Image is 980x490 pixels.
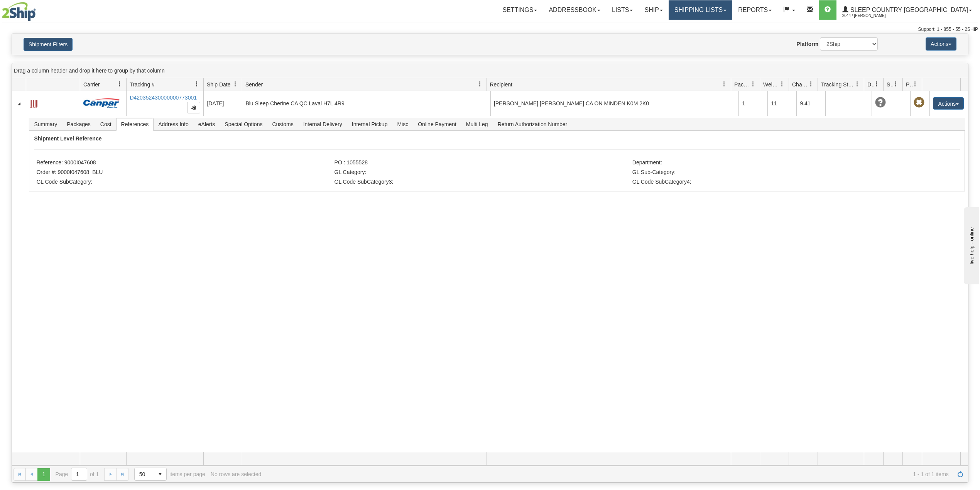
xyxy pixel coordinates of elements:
[83,81,100,88] span: Carrier
[836,0,978,20] a: Sleep Country [GEOGRAPHIC_DATA] 2044 / [PERSON_NAME]
[2,26,978,33] div: Support: 1 - 855 - 55 - 2SHIP
[747,78,760,91] a: Packages filter column settings
[187,102,200,113] button: Copy to clipboard
[669,0,732,20] a: Shipping lists
[776,78,789,91] a: Weight filter column settings
[2,2,36,21] img: logo2044.jpg
[220,118,267,130] span: Special Options
[821,81,855,88] span: Tracking Status
[134,468,167,481] span: Page sizes drop down
[842,12,900,20] span: 2044 / [PERSON_NAME]
[130,95,197,101] a: D420352430000000773001
[130,81,155,88] span: Tracking #
[29,118,62,130] span: Summary
[804,78,818,91] a: Charge filter column settings
[962,206,979,284] iframe: chat widget
[926,37,956,51] button: Actions
[229,78,242,91] a: Ship Date filter column settings
[194,118,220,130] span: eAlerts
[347,118,392,130] span: Internal Pickup
[413,118,461,130] span: Online Payment
[15,100,23,108] a: Collapse
[62,118,95,130] span: Packages
[6,7,71,12] div: live help - online
[870,78,883,91] a: Delivery Status filter column settings
[796,40,818,48] label: Platform
[497,0,543,20] a: Settings
[906,81,912,88] span: Pickup Status
[493,118,572,130] span: Return Authorization Number
[734,81,750,88] span: Packages
[71,468,87,480] input: Page 1
[335,159,630,167] li: PO : 1055528
[792,81,808,88] span: Charge
[606,0,639,20] a: Lists
[36,159,332,167] li: Reference: 9000I047608
[203,91,242,116] td: [DATE]
[267,118,298,130] span: Customs
[211,471,262,477] div: No rows are selected
[767,91,796,116] td: 11
[24,38,73,51] button: Shipment Filters
[909,78,922,91] a: Pickup Status filter column settings
[632,169,928,177] li: GL Sub-Category:
[154,468,166,480] span: select
[134,468,205,481] span: items per page
[887,81,893,88] span: Shipment Issues
[473,78,487,91] a: Sender filter column settings
[12,63,968,78] div: grid grouping header
[490,91,739,116] td: [PERSON_NAME] [PERSON_NAME] CA ON MINDEN K0M 2K0
[914,97,924,108] span: Pickup Not Assigned
[267,471,949,477] span: 1 - 1 of 1 items
[96,118,116,130] span: Cost
[933,97,964,110] button: Actions
[335,169,630,177] li: GL Category:
[875,97,886,108] span: Unknown
[732,0,777,20] a: Reports
[139,470,149,478] span: 50
[851,78,864,91] a: Tracking Status filter column settings
[639,0,668,20] a: Ship
[37,468,50,480] span: Page 1
[738,91,767,116] td: 1
[796,91,825,116] td: 9.41
[299,118,347,130] span: Internal Delivery
[392,118,413,130] span: Misc
[154,118,193,130] span: Address Info
[30,97,37,109] a: Label
[867,81,874,88] span: Delivery Status
[889,78,902,91] a: Shipment Issues filter column settings
[242,91,490,116] td: Blu Sleep Cherine CA QC Laval H7L 4R9
[34,135,101,142] strong: Shipment Level Reference
[954,468,966,480] a: Refresh
[848,7,968,13] span: Sleep Country [GEOGRAPHIC_DATA]
[207,81,230,88] span: Ship Date
[83,98,120,108] img: 14 - Canpar
[632,179,928,186] li: GL Code SubCategory4:
[718,78,731,91] a: Recipient filter column settings
[56,468,99,481] span: Page of 1
[461,118,493,130] span: Multi Leg
[632,159,928,167] li: Department:
[113,78,126,91] a: Carrier filter column settings
[543,0,606,20] a: Addressbook
[36,169,332,177] li: Order #: 9000I047608_BLU
[763,81,779,88] span: Weight
[36,179,332,186] li: GL Code SubCategory:
[335,179,630,186] li: GL Code SubCategory3:
[490,81,512,88] span: Recipient
[117,118,154,130] span: References
[190,78,203,91] a: Tracking # filter column settings
[245,81,263,88] span: Sender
